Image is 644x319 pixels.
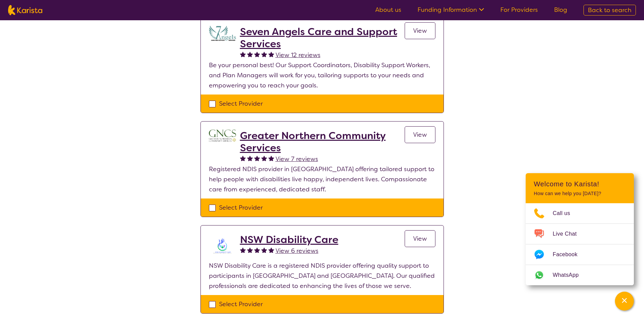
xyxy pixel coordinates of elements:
a: Greater Northern Community Services [240,130,405,154]
img: fullstar [261,51,267,57]
img: fullstar [268,155,274,161]
img: fullstar [254,155,260,161]
span: View 6 reviews [276,247,318,255]
img: fullstar [240,51,246,57]
ul: Choose channel [526,203,634,285]
a: View 12 reviews [276,50,320,60]
p: How can we help you [DATE]? [534,191,626,196]
img: fullstar [247,155,253,161]
span: View 12 reviews [276,51,320,59]
button: Channel Menu [615,292,634,311]
span: Back to search [588,6,631,14]
span: View [413,27,427,35]
img: dzg979z23sjhha7j1ffl.png [209,130,236,142]
a: View 6 reviews [276,246,318,256]
p: Registered NDIS provider in [GEOGRAPHIC_DATA] offering tailored support to help people with disab... [209,164,435,194]
img: Karista logo [8,5,42,15]
img: fullstar [240,247,246,253]
span: Call us [553,208,578,218]
img: fullstar [254,51,260,57]
a: Seven Angels Care and Support Services [240,26,405,50]
a: Funding Information [418,6,484,14]
h2: Welcome to Karista! [534,180,626,188]
a: For Providers [500,6,538,14]
img: fullstar [247,51,253,57]
a: About us [375,6,401,14]
p: NSW Disability Care is a registered NDIS provider offering quality support to participants in [GE... [209,261,435,291]
a: Back to search [583,5,636,16]
span: Facebook [553,249,586,260]
span: View [413,235,427,243]
img: fullstar [261,247,267,253]
img: fullstar [268,247,274,253]
a: Blog [554,6,567,14]
img: fifdclh21cdpqh6n8vkb.png [209,234,236,261]
img: fullstar [240,155,246,161]
img: lugdbhoacugpbhbgex1l.png [209,26,236,41]
a: Web link opens in a new tab. [526,265,634,285]
div: Channel Menu [526,173,634,285]
a: View [405,22,435,39]
span: Live Chat [553,229,585,239]
span: WhatsApp [553,270,587,280]
img: fullstar [254,247,260,253]
a: NSW Disability Care [240,234,338,246]
p: Be your personal best! Our Support Coordinators, Disability Support Workers, and Plan Managers wi... [209,60,435,90]
a: View [405,230,435,247]
img: fullstar [247,247,253,253]
a: View [405,126,435,143]
img: fullstar [268,51,274,57]
span: View [413,131,427,139]
img: fullstar [261,155,267,161]
a: View 7 reviews [276,154,318,164]
span: View 7 reviews [276,155,318,163]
